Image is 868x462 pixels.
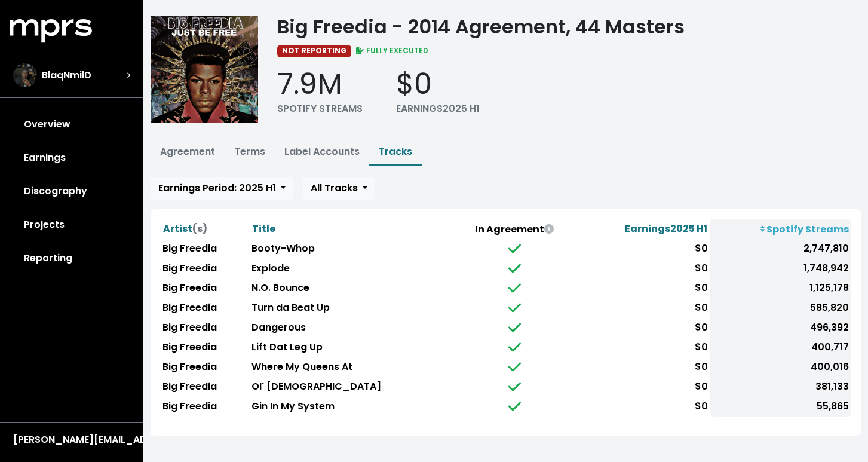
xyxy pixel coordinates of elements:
button: [PERSON_NAME][EMAIL_ADDRESS][DOMAIN_NAME] [10,432,134,448]
td: Big Freedia [160,239,249,259]
div: SPOTIFY STREAMS [277,102,363,116]
button: Title [251,221,276,237]
a: Discography [10,175,134,208]
button: All Tracks [303,177,375,200]
td: 400,016 [710,357,851,377]
div: EARNINGS 2025 H1 [396,102,480,116]
div: $0 [396,67,480,102]
span: FULLY EXECUTED [354,45,429,56]
span: Earnings 2025 H1 [625,222,707,235]
img: The selected account / producer [13,63,37,87]
a: Projects [10,208,134,241]
a: Earnings [10,141,134,175]
td: Turn da Beat Up [249,298,452,318]
td: $0 [578,239,711,259]
td: Big Freedia [160,318,249,338]
td: Ol' [DEMOGRAPHIC_DATA] [249,377,452,397]
span: Title [252,222,275,235]
td: Big Freedia [160,377,249,397]
td: 585,820 [710,298,851,318]
td: 1,748,942 [710,259,851,279]
span: (s) [192,222,207,235]
td: 55,865 [710,397,851,417]
a: Terms [234,145,265,158]
td: Big Freedia [160,357,249,377]
button: Earnings Period: 2025 H1 [151,177,293,200]
span: BlaqNmilD [42,68,91,82]
td: 496,392 [710,318,851,338]
td: $0 [578,259,711,279]
td: Dangerous [249,318,452,338]
td: 381,133 [710,377,851,397]
td: Big Freedia [160,298,249,318]
span: Earnings Period: 2025 H1 [158,181,276,195]
td: 2,747,810 [710,239,851,259]
button: Earnings2025 H1 [624,221,708,237]
a: Label Accounts [284,145,360,158]
div: [PERSON_NAME][EMAIL_ADDRESS][DOMAIN_NAME] [13,433,130,447]
span: Artist [163,222,207,235]
a: Reporting [10,241,134,275]
div: Big Freedia - 2014 Agreement, 44 Masters [277,16,861,38]
a: Overview [10,108,134,141]
span: NOT REPORTING [277,45,351,57]
td: Big Freedia [160,397,249,417]
button: Artist(s) [162,221,208,237]
th: Spotify Streams [710,219,851,239]
div: 7.9M [277,67,363,102]
th: In Agreement [452,219,578,239]
img: Album cover for this project [151,16,258,123]
td: $0 [578,357,711,377]
td: N.O. Bounce [249,279,452,298]
td: $0 [578,298,711,318]
a: Agreement [160,145,215,158]
td: $0 [578,397,711,417]
td: $0 [578,377,711,397]
td: $0 [578,279,711,298]
td: Explode [249,259,452,279]
td: 1,125,178 [710,279,851,298]
td: $0 [578,338,711,357]
td: Big Freedia [160,259,249,279]
td: Booty-Whop [249,239,452,259]
td: Where My Queens At [249,357,452,377]
td: Big Freedia [160,338,249,357]
a: Tracks [379,145,412,158]
td: 400,717 [710,338,851,357]
span: All Tracks [311,181,358,195]
td: Lift Dat Leg Up [249,338,452,357]
td: Gin In My System [249,397,452,417]
td: $0 [578,318,711,338]
td: Big Freedia [160,279,249,298]
a: mprs logo [10,23,92,37]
